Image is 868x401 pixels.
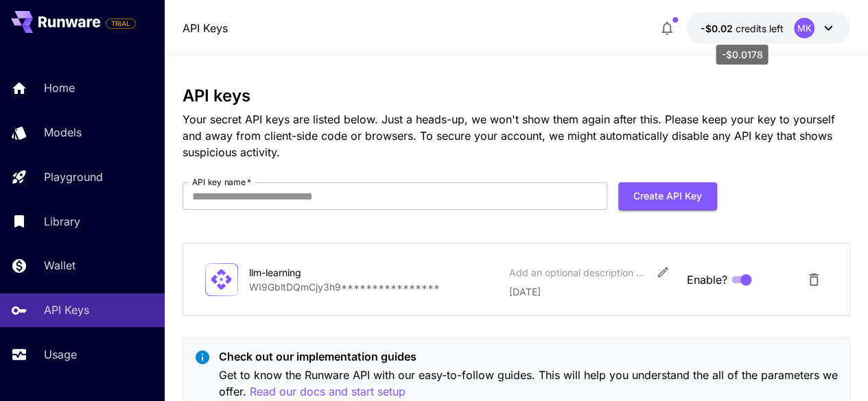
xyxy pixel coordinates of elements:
[735,23,783,34] span: credits left
[650,260,675,284] button: Edit
[106,19,135,29] span: TRIAL
[618,182,717,210] button: Create API Key
[44,124,82,141] p: Models
[509,284,676,299] p: [DATE]
[44,213,80,230] p: Library
[183,86,851,106] h3: API keys
[249,265,386,280] div: llm-learning
[106,15,136,32] span: Add your payment card to enable full platform functionality.
[44,80,75,96] p: Home
[700,21,783,36] div: -$0.0178
[219,367,839,400] p: Get to know the Runware API with our easy-to-follow guides. This will help you understand the all...
[183,20,228,36] nav: breadcrumb
[219,348,839,365] p: Check out our implementation guides
[716,45,768,64] div: -$0.0178
[700,23,735,34] span: -$0.02
[44,169,103,185] p: Playground
[183,111,851,160] p: Your secret API keys are listed below. Just a heads-up, we won't show them again after this. Plea...
[183,20,228,36] a: API Keys
[192,176,251,188] label: API key name
[509,265,646,280] div: Add an optional description or comment
[800,266,828,293] button: Delete API Key
[44,346,77,363] p: Usage
[250,383,406,400] button: Read our docs and start setup
[794,18,814,38] div: MK
[44,257,75,274] p: Wallet
[44,302,89,318] p: API Keys
[686,271,727,288] span: Enable?
[686,12,850,44] button: -$0.0178MK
